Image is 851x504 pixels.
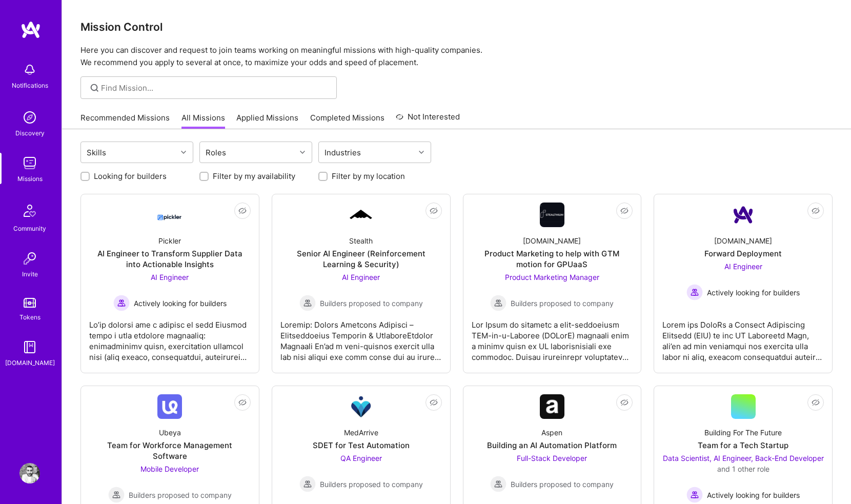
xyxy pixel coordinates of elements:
[714,235,772,246] div: [DOMAIN_NAME]
[94,171,167,182] label: Looking for builders
[430,398,438,407] i: icon EyeClosed
[5,357,55,368] div: [DOMAIN_NAME]
[17,463,43,483] a: User Avatar
[731,203,756,227] img: Company Logo
[812,398,820,407] i: icon EyeClosed
[113,295,130,311] img: Actively looking for builders
[157,206,182,224] img: Company Logo
[203,145,229,160] div: Roles
[80,112,170,129] a: Recommended Missions
[310,112,384,129] a: Completed Missions
[511,298,614,309] span: Builders proposed to company
[540,394,564,419] img: Company Logo
[662,311,824,362] div: Lorem ips DoloRs a Consect Adipiscing Elitsedd (EIU) te inc UT Laboreetd Magn, ali’en ad min veni...
[349,235,373,246] div: Stealth
[332,171,405,182] label: Filter by my location
[280,311,442,362] div: Loremip: Dolors Ametcons Adipisci – Elitseddoeius Temporin & UtlaboreEtdolor Magnaali En’ad m ven...
[707,287,800,298] span: Actively looking for builders
[686,284,703,300] img: Actively looking for builders
[320,298,423,309] span: Builders proposed to company
[472,311,633,362] div: Lor Ipsum do sitametc a elit-seddoeiusm TEM-in-u-Laboree (DOLorE) magnaali enim a minimv quisn ex...
[349,394,373,419] img: Company Logo
[129,490,232,500] span: Builders proposed to company
[236,112,298,129] a: Applied Missions
[299,476,316,492] img: Builders proposed to company
[181,150,186,155] i: icon Chevron
[707,490,800,500] span: Actively looking for builders
[663,454,824,462] span: Data Scientist, AI Engineer, Back-End Developer
[724,262,762,271] span: AI Engineer
[299,295,316,311] img: Builders proposed to company
[80,44,833,69] p: Here you can discover and request to join teams working on meaningful missions with high-quality ...
[151,273,189,281] span: AI Engineer
[419,150,424,155] i: icon Chevron
[340,454,382,462] span: QA Engineer
[19,312,40,322] div: Tokens
[15,128,45,138] div: Discovery
[322,145,363,160] div: Industries
[541,427,562,438] div: Aspen
[704,427,782,438] div: Building For The Future
[238,207,247,215] i: icon EyeClosed
[181,112,225,129] a: All Missions
[159,427,181,438] div: Ubeya
[157,394,182,419] img: Company Logo
[490,295,506,311] img: Builders proposed to company
[158,235,181,246] div: Pickler
[349,208,373,221] img: Company Logo
[698,440,788,451] div: Team for a Tech Startup
[662,203,824,365] a: Company Logo[DOMAIN_NAME]Forward DeploymentAI Engineer Actively looking for buildersActively look...
[238,398,247,407] i: icon EyeClosed
[523,235,581,246] div: [DOMAIN_NAME]
[505,273,599,281] span: Product Marketing Manager
[717,465,769,473] span: and 1 other role
[213,171,295,182] label: Filter by my availability
[17,198,42,223] img: Community
[140,465,199,473] span: Mobile Developer
[19,59,40,80] img: bell
[812,207,820,215] i: icon EyeClosed
[19,248,40,269] img: Invite
[472,248,633,270] div: Product Marketing to help with GTM motion for GPUaaS
[430,207,438,215] i: icon EyeClosed
[108,487,125,503] img: Builders proposed to company
[89,82,100,94] i: icon SearchGrey
[21,21,41,39] img: logo
[19,337,40,357] img: guide book
[344,427,378,438] div: MedArrive
[134,298,227,309] span: Actively looking for builders
[89,203,251,365] a: Company LogoPicklerAI Engineer to Transform Supplier Data into Actionable InsightsAI Engineer Act...
[24,298,36,308] img: tokens
[396,111,460,129] a: Not Interested
[540,203,564,227] img: Company Logo
[320,479,423,490] span: Builders proposed to company
[89,311,251,362] div: Lo’ip dolorsi ame c adipisc el sedd Eiusmod tempo i utla etdolore magnaaliq: enimadminimv quisn, ...
[89,248,251,270] div: AI Engineer to Transform Supplier Data into Actionable Insights
[12,80,48,91] div: Notifications
[80,21,833,33] h3: Mission Control
[620,398,629,407] i: icon EyeClosed
[19,463,40,483] img: User Avatar
[17,173,43,184] div: Missions
[487,440,617,451] div: Building an AI Automation Platform
[704,248,782,259] div: Forward Deployment
[342,273,380,281] span: AI Engineer
[22,269,38,279] div: Invite
[472,203,633,365] a: Company Logo[DOMAIN_NAME]Product Marketing to help with GTM motion for GPUaaSProduct Marketing Ma...
[280,203,442,365] a: Company LogoStealthSenior AI Engineer (Reinforcement Learning & Security)AI Engineer Builders pro...
[280,248,442,270] div: Senior AI Engineer (Reinforcement Learning & Security)
[13,223,46,234] div: Community
[686,487,703,503] img: Actively looking for builders
[19,153,40,173] img: teamwork
[84,145,109,160] div: Skills
[620,207,629,215] i: icon EyeClosed
[300,150,305,155] i: icon Chevron
[19,107,40,128] img: discovery
[511,479,614,490] span: Builders proposed to company
[101,83,329,93] input: Find Mission...
[517,454,587,462] span: Full-Stack Developer
[313,440,410,451] div: SDET for Test Automation
[490,476,506,492] img: Builders proposed to company
[89,440,251,461] div: Team for Workforce Management Software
